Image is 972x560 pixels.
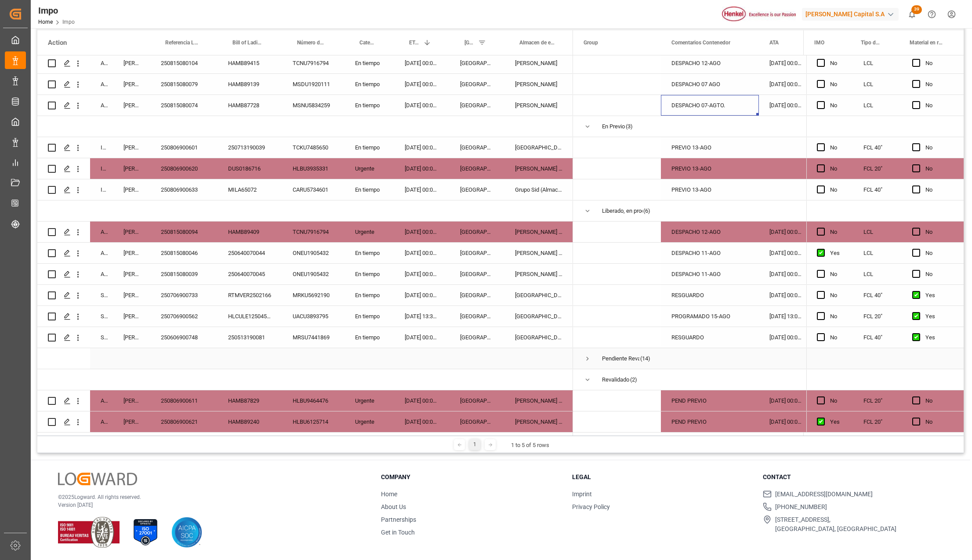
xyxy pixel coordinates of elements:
div: [PERSON_NAME] Tlalnepantla [504,264,573,284]
span: (6) [643,201,650,221]
div: No [830,180,842,200]
a: About Us [381,503,406,510]
div: Urgente [345,158,394,179]
div: LCL [853,74,902,95]
div: No [925,264,953,284]
div: [DATE] 00:00:00 [394,74,450,95]
div: Press SPACE to select this row. [806,222,964,243]
div: ONEU1905432 [282,264,345,284]
div: Press SPACE to select this row. [806,53,964,74]
p: Version [DATE] [58,501,359,509]
div: 250806900621 [150,411,218,432]
span: Categoría [359,40,376,46]
div: No [830,264,842,284]
div: 1 to 5 of 5 rows [511,441,549,450]
div: Press SPACE to select this row. [37,137,573,158]
div: [DATE] 00:00:00 [759,95,812,116]
div: No [830,74,842,95]
div: [GEOGRAPHIC_DATA] [450,306,504,327]
div: Yes [925,306,953,327]
div: 250640070045 [218,264,282,284]
div: [DATE] 00:00:00 [394,411,450,432]
div: En Previo [602,116,625,137]
img: ISO 9001 & ISO 14001 Certification [58,517,120,548]
div: Storage [90,327,113,348]
div: MRKU5692190 [282,285,345,305]
div: 250713190039 [218,137,282,158]
div: DESPACHO 11-AGO [661,243,759,263]
span: Material en resguardo Y/N [910,40,943,46]
div: [DATE] 00:00:00 [394,53,450,73]
div: FCL 20" [853,306,902,327]
span: (14) [640,349,650,369]
div: Yes [830,412,842,432]
div: HLBU6125714 [282,411,345,432]
img: AICPA SOC [171,517,202,548]
div: [PERSON_NAME] [504,95,573,116]
span: (3) [626,116,633,137]
div: No [830,285,842,305]
a: Home [38,19,53,25]
div: Press SPACE to select this row. [806,116,964,137]
div: [GEOGRAPHIC_DATA] [504,327,573,348]
div: [GEOGRAPHIC_DATA] [450,222,504,242]
div: [PERSON_NAME] Tlalnepantla [504,158,573,179]
div: 250606900748 [150,327,218,348]
div: [DATE] 00:00:00 [394,285,450,305]
div: No [925,391,953,411]
div: Press SPACE to select this row. [806,411,964,433]
div: No [830,95,842,116]
div: Press SPACE to select this row. [806,348,964,369]
div: TCKU7485650 [282,137,345,158]
div: LCL [853,53,902,73]
div: PEND PREVIO [661,390,759,411]
a: Home [381,491,397,498]
div: LCL [853,95,902,116]
div: [DATE] 00:00:00 [759,327,812,348]
button: show 39 new notifications [902,4,922,24]
div: DESPACHO 11-AGO [661,264,759,284]
div: [GEOGRAPHIC_DATA] [504,137,573,158]
div: Press SPACE to select this row. [37,264,573,285]
div: [DATE] 00:00:00 [759,222,812,242]
div: [DATE] 00:00:00 [759,243,812,263]
div: Press SPACE to select this row. [806,179,964,200]
div: Yes [830,243,842,263]
div: No [830,306,842,327]
div: PROGRAMADO 15-AGO [661,306,759,327]
div: [GEOGRAPHIC_DATA] [504,285,573,305]
div: 250513190081 [218,327,282,348]
a: Partnerships [381,516,416,523]
div: 250815080039 [150,264,218,284]
button: Help Center [922,4,942,24]
div: MSDU1920111 [282,74,345,95]
span: Group [584,40,598,46]
div: HLBU9464476 [282,390,345,411]
div: En tiempo [345,53,394,73]
div: HLCULE1250453700 [218,306,282,327]
div: Press SPACE to select this row. [806,200,964,222]
div: [DATE] 00:00:00 [759,285,812,305]
div: No [925,74,953,95]
div: No [830,222,842,242]
div: In progress [90,137,113,158]
span: [STREET_ADDRESS], [GEOGRAPHIC_DATA], [GEOGRAPHIC_DATA] [775,515,896,534]
div: Grupo Sid (Almacenaje y Distribucion AVIOR) [504,179,573,200]
div: [GEOGRAPHIC_DATA] [450,243,504,263]
div: [PERSON_NAME] Tlalnepantla [504,222,573,242]
div: [GEOGRAPHIC_DATA] [450,264,504,284]
div: 250806900620 [150,158,218,179]
div: Arrived [90,53,113,73]
div: Press SPACE to select this row. [806,306,964,327]
div: En tiempo [345,327,394,348]
div: [GEOGRAPHIC_DATA] [450,158,504,179]
div: [PERSON_NAME] [113,264,150,284]
div: Press SPACE to select this row. [37,222,573,243]
span: Bill of Lading Number [232,40,264,46]
div: [DATE] 00:00:00 [759,74,812,95]
h3: Contact [763,473,943,482]
span: [EMAIL_ADDRESS][DOMAIN_NAME] [775,490,873,499]
div: In progress [90,158,113,179]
